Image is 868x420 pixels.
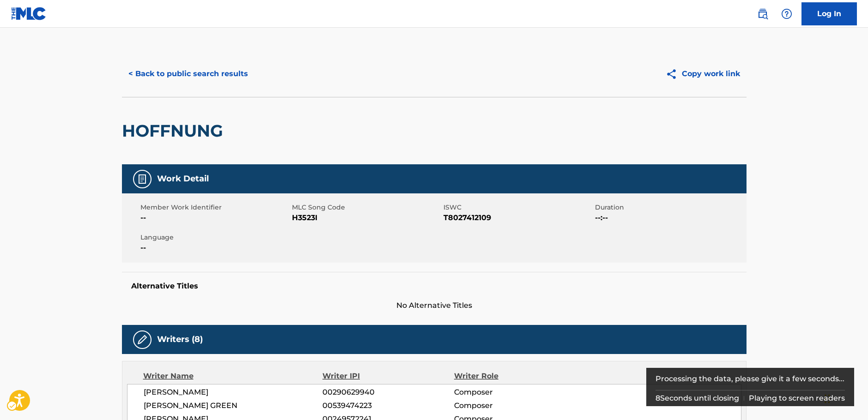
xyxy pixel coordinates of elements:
span: [PERSON_NAME] [144,387,323,398]
span: -- [140,242,290,253]
span: Composer [454,387,574,398]
h5: Work Detail [157,174,209,184]
h2: HOFFNUNG [122,120,228,141]
span: 00539474223 [322,400,454,411]
span: Member Work Identifier [140,203,290,212]
span: ISWC [443,203,593,212]
img: Copy work link [666,68,682,80]
img: MLC Logo [11,7,47,20]
button: Copy work link [659,62,747,85]
span: T8027412109 [443,212,593,223]
div: Processing the data, please give it a few seconds... [656,368,845,390]
img: Work Detail [137,174,148,185]
span: 00290629940 [322,387,454,398]
span: Language [140,233,290,242]
div: Writer Name [143,371,323,382]
span: 8 [656,394,660,402]
span: H3523I [292,212,441,223]
div: Writer Role [454,371,574,382]
h5: Writers (8) [157,334,203,345]
span: Composer [454,400,574,411]
span: MLC Song Code [292,203,441,212]
img: help [781,8,792,19]
span: --:-- [595,212,744,223]
img: search [757,8,768,19]
button: < Back to public search results [122,62,255,85]
img: Writers [137,334,148,345]
span: No Alternative Titles [122,300,747,311]
span: Duration [595,203,744,212]
div: Writer IPI [322,371,454,382]
a: Log In [801,2,857,25]
span: -- [140,212,290,223]
span: [PERSON_NAME] GREEN [144,400,323,411]
h5: Alternative Titles [131,282,737,291]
